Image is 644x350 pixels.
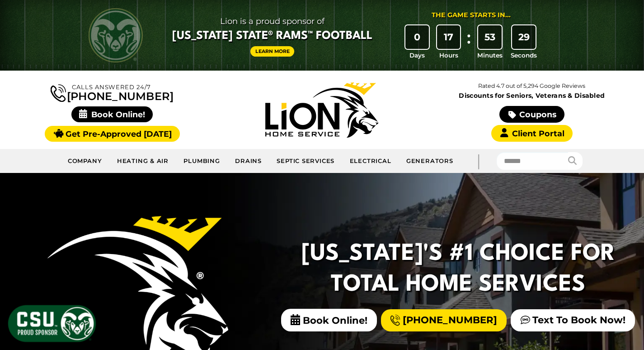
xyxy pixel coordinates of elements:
[342,152,399,170] a: Electrical
[110,152,177,170] a: Heating & Air
[300,239,617,300] h2: [US_STATE]'s #1 Choice For Total Home Services
[228,152,269,170] a: Drains
[250,46,295,57] a: Learn More
[439,51,458,60] span: Hours
[172,14,372,29] span: Lion is a proud sponsor of
[491,125,573,142] a: Client Portal
[176,152,228,170] a: Plumbing
[427,81,637,91] p: Rated 4.7 out of 5,294 Google Reviews
[511,309,635,331] a: Text To Book Now!
[405,25,429,49] div: 0
[45,126,180,142] a: Get Pre-Approved [DATE]
[281,309,377,331] span: Book Online!
[172,29,372,44] span: [US_STATE] State® Rams™ Football
[265,82,378,138] img: Lion Home Service
[7,304,97,343] img: CSU Sponsor Badge
[89,8,143,62] img: CSU Rams logo
[511,51,537,60] span: Seconds
[461,149,497,173] div: |
[499,106,564,123] a: Coupons
[512,25,536,49] div: 29
[61,152,110,170] a: Company
[464,25,473,60] div: :
[381,309,507,331] a: [PHONE_NUMBER]
[269,152,342,170] a: Septic Services
[71,106,153,122] span: Book Online!
[399,152,461,170] a: Generators
[477,51,503,60] span: Minutes
[429,92,635,99] span: Discounts for Seniors, Veterans & Disabled
[478,25,502,49] div: 53
[432,10,511,20] div: The Game Starts in...
[409,51,425,60] span: Days
[437,25,461,49] div: 17
[51,82,174,102] a: [PHONE_NUMBER]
